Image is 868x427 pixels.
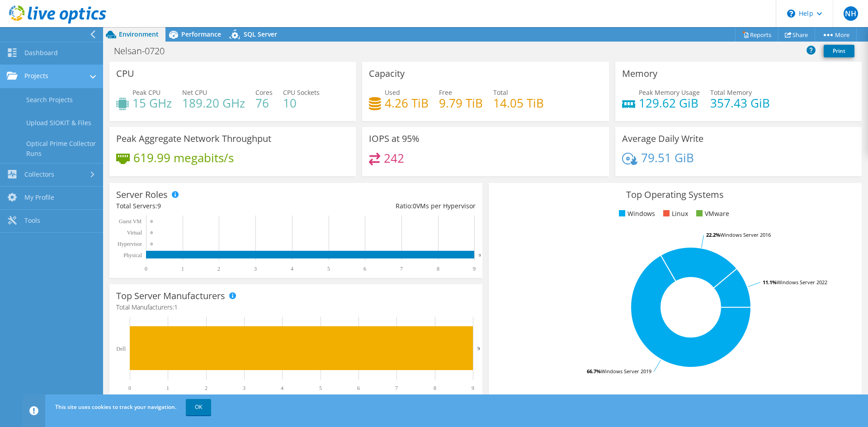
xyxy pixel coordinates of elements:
text: 4 [281,385,283,391]
text: 2 [217,266,220,272]
text: 0 [151,219,153,224]
text: Virtual [127,230,142,236]
text: 7 [395,385,398,391]
text: 9 [473,266,476,272]
text: 0 [128,385,131,391]
h4: 79.51 GiB [641,153,694,163]
a: Share [778,28,815,42]
text: 4 [291,266,293,272]
span: NH [844,6,858,21]
h3: Capacity [369,69,405,79]
span: Peak Memory Usage [639,88,700,97]
span: This site uses cookies to track your navigation. [55,403,176,411]
span: 0 [413,202,416,210]
span: Peak CPU [132,88,160,97]
tspan: 11.1% [763,279,777,286]
text: 6 [357,385,360,391]
a: Print [824,45,854,57]
text: 1 [181,266,184,272]
text: 6 [363,266,366,272]
div: Ratio: VMs per Hypervisor [296,201,475,211]
text: 3 [243,385,245,391]
text: Physical [123,252,142,258]
span: Total [493,88,508,97]
h4: 10 [283,98,320,108]
h4: Total Manufacturers: [116,302,476,312]
text: 1 [166,385,169,391]
tspan: Windows Server 2019 [601,368,651,375]
h3: Server Roles [116,190,168,200]
h4: 242 [384,153,404,163]
span: Environment [119,30,159,38]
span: Total Memory [710,88,752,97]
h3: CPU [116,69,134,79]
tspan: 22.2% [706,231,720,238]
h4: 189.20 GHz [182,98,245,108]
h1: Nelsan-0720 [110,46,179,56]
h4: 129.62 GiB [639,98,700,108]
text: 3 [254,266,257,272]
span: Cores [255,88,273,97]
li: Windows [617,209,655,219]
text: 0 [151,230,153,235]
span: Performance [181,30,221,38]
span: 9 [157,202,161,210]
tspan: Windows Server 2022 [777,279,827,286]
text: 0 [145,266,147,272]
h4: 9.79 TiB [439,98,483,108]
text: 9 [472,385,474,391]
text: 8 [434,385,436,391]
h3: Memory [622,69,657,79]
div: Total Servers: [116,201,296,211]
h4: 357.43 GiB [710,98,770,108]
h3: Peak Aggregate Network Throughput [116,134,271,144]
text: 0 [151,242,153,246]
h4: 619.99 megabits/s [133,153,234,163]
text: Hypervisor [118,241,142,247]
span: Used [385,88,400,97]
span: SQL Server [244,30,277,38]
text: 9 [477,346,480,351]
text: 9 [479,253,481,258]
h3: Top Server Manufacturers [116,291,225,301]
h4: 76 [255,98,273,108]
text: 5 [327,266,330,272]
span: CPU Sockets [283,88,320,97]
text: Dell [116,346,126,352]
h3: Top Operating Systems [495,190,855,200]
h4: 15 GHz [132,98,172,108]
tspan: Windows Server 2016 [720,231,771,238]
h4: 14.05 TiB [493,98,544,108]
span: Free [439,88,452,97]
text: 7 [400,266,403,272]
h4: 4.26 TiB [385,98,429,108]
svg: \n [787,9,795,18]
text: 8 [437,266,439,272]
a: OK [186,399,211,415]
span: 1 [174,303,178,311]
span: Net CPU [182,88,207,97]
text: Guest VM [119,218,142,225]
li: Linux [661,209,688,219]
h3: IOPS at 95% [369,134,420,144]
li: VMware [694,209,729,219]
h3: Average Daily Write [622,134,703,144]
text: 5 [319,385,322,391]
tspan: 66.7% [587,368,601,375]
text: 2 [205,385,208,391]
a: More [815,28,857,42]
a: Reports [735,28,778,42]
